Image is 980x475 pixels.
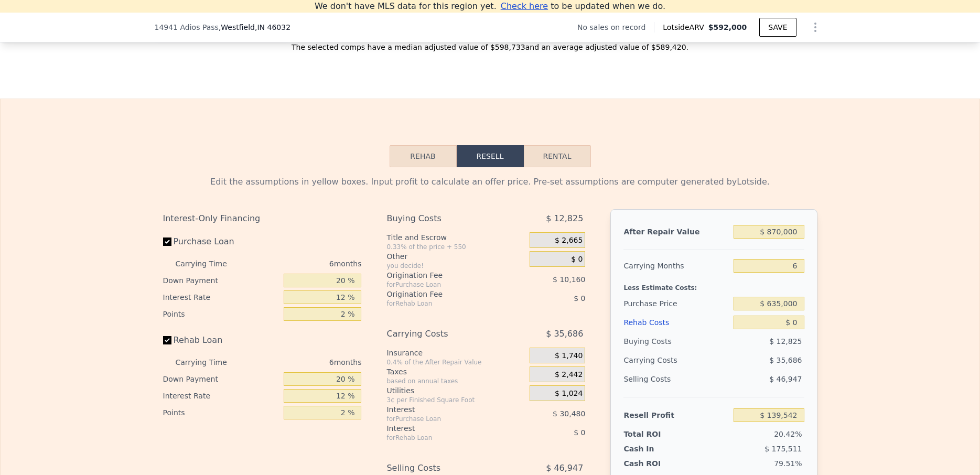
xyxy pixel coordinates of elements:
[155,34,826,52] div: The selected comps have a median adjusted value of $598,733 and an average adjusted value of $589...
[759,18,796,37] button: SAVE
[555,236,583,245] span: $ 2,665
[623,444,689,454] div: Cash In
[386,325,503,343] div: Carrying Costs
[248,354,362,371] div: 6 months
[774,430,802,438] span: 20.42%
[769,375,802,383] span: $ 46,947
[774,459,802,468] span: 79.51%
[386,270,503,280] div: Origination Fee
[163,176,817,188] div: Edit the assumptions in yellow boxes. Input profit to calculate an offer price. Pre-set assumptio...
[163,289,280,306] div: Interest Rate
[163,272,280,289] div: Down Payment
[555,389,583,398] span: $ 1,024
[623,294,729,313] div: Purchase Price
[553,275,585,284] span: $ 10,160
[386,348,525,358] div: Insurance
[386,434,503,442] div: for Rehab Loan
[623,313,729,332] div: Rehab Costs
[623,256,729,275] div: Carrying Months
[163,232,280,251] label: Purchase Loan
[386,232,525,243] div: Title and Escrow
[764,445,802,453] span: $ 175,511
[386,396,525,404] div: 3¢ per Finished Square Foot
[219,22,290,33] span: , Westfield
[176,354,244,371] div: Carrying Time
[574,428,585,437] span: $ 0
[163,387,280,404] div: Interest Rate
[805,17,826,38] button: Show Options
[553,409,585,418] span: $ 30,480
[163,331,280,350] label: Rehab Loan
[555,351,583,361] span: $ 1,740
[571,255,583,264] span: $ 0
[457,145,524,167] button: Resell
[623,332,729,351] div: Buying Costs
[386,299,503,308] div: for Rehab Loan
[769,356,802,364] span: $ 35,686
[386,262,525,270] div: you decide!
[623,370,729,388] div: Selling Costs
[255,23,290,31] span: , IN 46032
[623,458,699,469] div: Cash ROI
[386,366,525,377] div: Taxes
[663,22,708,33] span: Lotside ARV
[386,209,503,228] div: Buying Costs
[623,275,804,294] div: Less Estimate Costs:
[163,336,171,344] input: Rehab Loan
[769,337,802,346] span: $ 12,825
[163,209,362,228] div: Interest-Only Financing
[623,429,689,439] div: Total ROI
[524,145,591,167] button: Rental
[386,358,525,366] div: 0.4% of the After Repair Value
[386,423,503,434] div: Interest
[386,415,503,423] div: for Purchase Loan
[163,404,280,421] div: Points
[155,22,219,33] span: 14941 Adios Pass
[501,1,548,11] span: Check here
[386,385,525,396] div: Utilities
[574,294,585,303] span: $ 0
[546,209,583,228] span: $ 12,825
[577,22,654,33] div: No sales on record
[708,23,747,31] span: $592,000
[163,371,280,387] div: Down Payment
[386,243,525,251] div: 0.33% of the price + 550
[176,255,244,272] div: Carrying Time
[248,255,362,272] div: 6 months
[386,289,503,299] div: Origination Fee
[390,145,457,167] button: Rehab
[386,280,503,289] div: for Purchase Loan
[623,351,689,370] div: Carrying Costs
[163,237,171,246] input: Purchase Loan
[386,404,503,415] div: Interest
[386,251,525,262] div: Other
[546,325,583,343] span: $ 35,686
[163,306,280,322] div: Points
[623,406,729,425] div: Resell Profit
[386,377,525,385] div: based on annual taxes
[623,222,729,241] div: After Repair Value
[555,370,583,380] span: $ 2,442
